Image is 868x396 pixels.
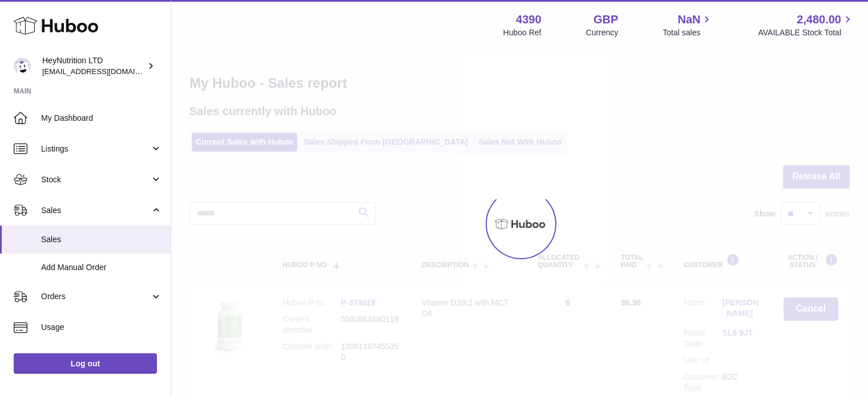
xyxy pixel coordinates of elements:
[42,55,145,77] div: HeyNutrition LTD
[41,262,162,273] span: Add Manual Order
[42,67,168,76] span: [EMAIL_ADDRESS][DOMAIN_NAME]
[663,12,713,38] a: NaN Total sales
[586,27,619,38] div: Currency
[663,27,713,38] span: Total sales
[14,58,31,75] img: info@heynutrition.com
[677,12,700,27] span: NaN
[41,234,162,245] span: Sales
[41,113,162,124] span: My Dashboard
[41,144,150,154] span: Listings
[758,12,854,38] a: 2,480.00 AVAILABLE Stock Total
[503,27,542,38] div: Huboo Ref
[797,12,841,27] span: 2,480.00
[41,205,150,216] span: Sales
[41,322,162,333] span: Usage
[41,291,150,302] span: Orders
[594,12,618,27] strong: GBP
[14,353,157,374] a: Log out
[758,27,854,38] span: AVAILABLE Stock Total
[516,12,542,27] strong: 4390
[41,174,150,185] span: Stock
